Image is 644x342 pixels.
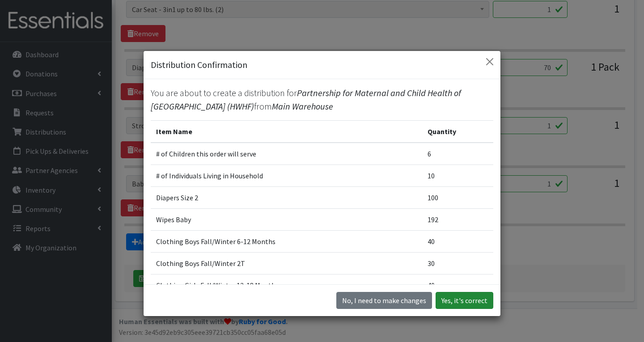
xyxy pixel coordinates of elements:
[151,253,422,274] td: Clothing Boys Fall/Winter 2T
[436,292,493,309] button: Yes, it's correct
[483,55,497,69] button: Close
[336,292,432,309] button: No I need to make changes
[151,143,422,165] td: # of Children this order will serve
[422,253,493,274] td: 30
[151,165,422,187] td: # of Individuals Living in Household
[151,274,422,296] td: Clothing Girls Fall/Winter 12-18 Months
[151,209,422,231] td: Wipes Baby
[422,187,493,209] td: 100
[151,187,422,209] td: Diapers Size 2
[422,209,493,231] td: 192
[422,143,493,165] td: 6
[422,274,493,296] td: 40
[422,231,493,253] td: 40
[422,121,493,143] th: Quantity
[151,231,422,253] td: Clothing Boys Fall/Winter 6-12 Months
[151,86,493,113] p: You are about to create a distribution for from
[422,165,493,187] td: 10
[151,58,247,72] h5: Distribution Confirmation
[151,87,461,112] span: Partnership for Maternal and Child Health of [GEOGRAPHIC_DATA] (HWHF)
[272,101,333,112] span: Main Warehouse
[151,121,422,143] th: Item Name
